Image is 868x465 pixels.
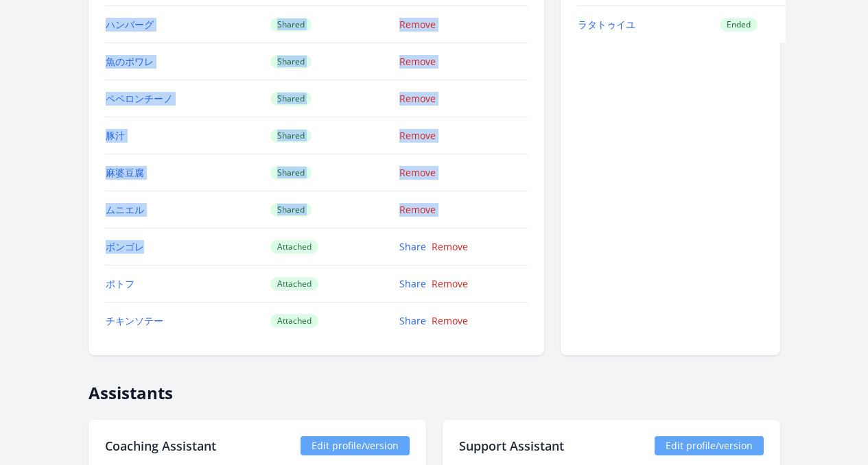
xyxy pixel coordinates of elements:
[720,18,758,32] span: Ended
[399,277,426,290] a: Share
[399,55,436,68] a: Remove
[270,203,312,217] span: Shared
[270,314,318,328] span: Attached
[399,314,426,327] a: Share
[105,436,216,455] h2: Coaching Assistant
[399,18,436,31] a: Remove
[270,240,318,254] span: Attached
[106,55,154,68] a: 魚のポワレ
[399,92,436,105] a: Remove
[106,166,144,179] a: 麻婆豆腐
[106,92,173,105] a: ペペロンチーノ
[459,436,564,455] h2: Support Assistant
[270,92,312,106] span: Shared
[432,277,468,290] a: Remove
[270,129,312,143] span: Shared
[270,166,312,180] span: Shared
[399,166,436,179] a: Remove
[399,240,426,253] a: Share
[270,277,318,291] span: Attached
[106,18,154,31] a: ハンバーグ
[301,436,410,455] a: Edit profile/version
[432,314,468,327] a: Remove
[106,203,144,216] a: ムニエル
[89,372,780,403] h2: Assistants
[106,314,163,327] a: チキンソテー
[399,129,436,142] a: Remove
[578,18,635,31] a: ラタトゥイユ
[106,129,125,142] a: 豚汁
[270,55,312,69] span: Shared
[432,240,468,253] a: Remove
[270,18,312,32] span: Shared
[106,240,144,253] a: ボンゴレ
[399,203,436,216] a: Remove
[106,277,134,290] a: ポトフ
[655,436,764,455] a: Edit profile/version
